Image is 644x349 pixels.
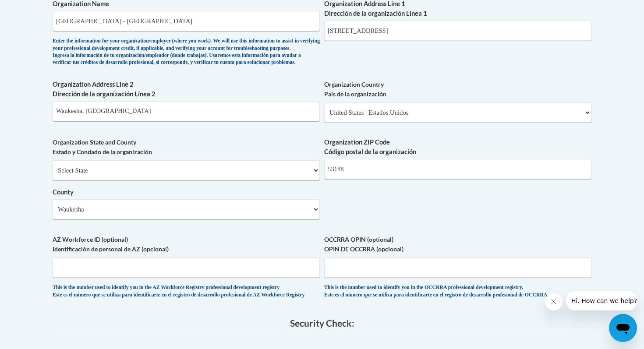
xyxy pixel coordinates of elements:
input: Metadata input [324,21,591,41]
input: Metadata input [53,101,320,121]
label: AZ Workforce ID (optional) Identificación de personal de AZ (opcional) [53,235,320,254]
label: OCCRRA OPIN (optional) OPIN DE OCCRRA (opcional) [324,235,591,254]
input: Metadata input [324,159,591,179]
label: Organization ZIP Code Código postal de la organización [324,137,591,157]
span: Security Check: [290,317,354,328]
div: This is the number used to identify you in the OCCRRA professional development registry. Este es ... [324,284,591,299]
input: Metadata input [53,11,320,31]
label: County [53,187,320,197]
label: Organization Address Line 2 Dirección de la organización Línea 2 [53,80,320,99]
iframe: Message from company [566,291,637,310]
iframe: Button to launch messaging window [609,314,637,342]
div: Enter the information for your organization/employer (where you work). We will use this informati... [53,38,320,67]
label: Organization State and County Estado y Condado de la organización [53,137,320,157]
div: This is the number used to identify you in the AZ Workforce Registry professional development reg... [53,284,320,299]
iframe: Close message [545,293,563,310]
label: Organization Country País de la organización [324,80,591,99]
